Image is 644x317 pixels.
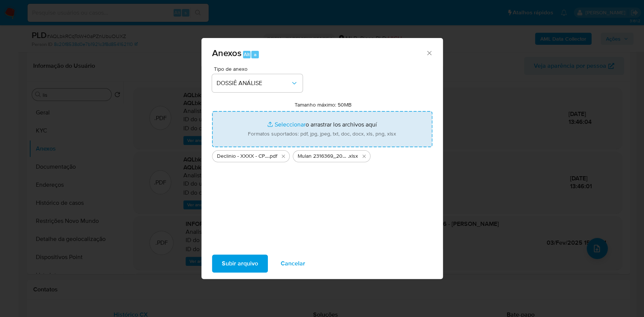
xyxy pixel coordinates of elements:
[271,255,315,273] button: Cancelar
[212,46,241,59] span: Anexos
[281,255,305,272] span: Cancelar
[222,255,258,272] span: Subir arquivo
[212,147,432,162] ul: Archivos seleccionados
[295,101,352,108] label: Tamanho máximo: 50MB
[217,152,269,160] span: Declinio - XXXX - CPF 01771840196 - [PERSON_NAME]
[348,152,358,160] span: .xlsx
[254,51,257,58] span: a
[212,74,303,92] button: DOSSIÊ ANÁLISE
[244,51,250,58] span: Alt
[298,152,348,160] span: Mulan 2316369_2025_09_25_10_44_35
[279,152,288,161] button: Eliminar Declinio - XXXX - CPF 01771840196 - LUCAS FERREIRA PIRES BUENO.pdf
[426,49,432,56] button: Cerrar
[217,79,290,87] span: DOSSIÊ ANÁLISE
[269,152,277,160] span: .pdf
[212,255,268,273] button: Subir arquivo
[214,66,304,72] span: Tipo de anexo
[360,152,369,161] button: Eliminar Mulan 2316369_2025_09_25_10_44_35.xlsx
